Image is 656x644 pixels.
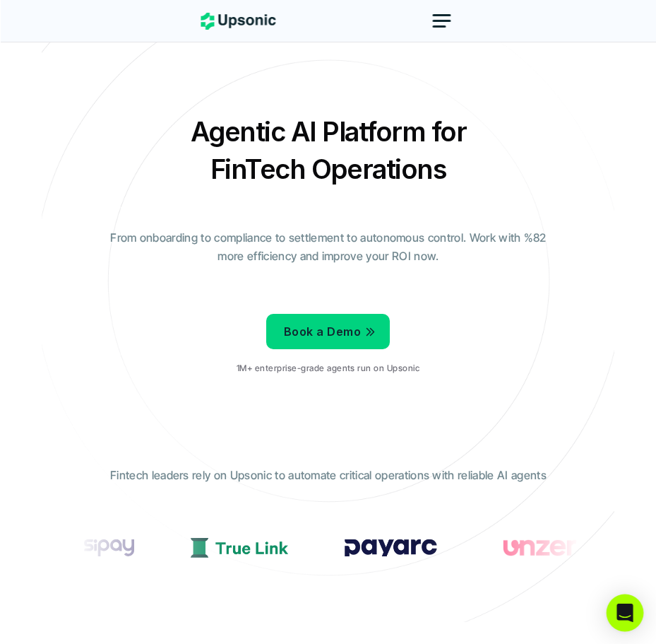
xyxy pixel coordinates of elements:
[266,314,390,349] a: Book a Demo
[284,321,361,341] p: Book a Demo
[99,229,558,265] p: From onboarding to compliance to settlement to autonomous control. Work with %82 more efficiency ...
[607,595,644,632] div: Open Intercom Messenger
[110,467,547,485] p: Fintech leaders rely on Upsonic to automate critical operations with reliable AI agents
[237,363,419,373] p: 1M+ enterprise-grade agents run on Upsonic
[152,113,505,188] h2: Agentic AI Platform for FinTech Operations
